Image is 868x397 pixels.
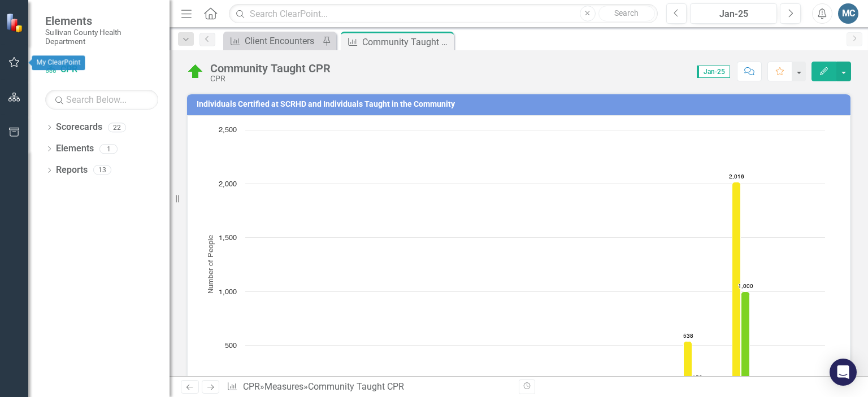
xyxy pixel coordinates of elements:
input: Search Below... [45,90,158,110]
a: CPR [45,63,158,76]
button: Search [598,6,655,21]
div: CPR [210,75,331,83]
a: Elements [56,142,94,155]
text: Number of People [207,235,215,294]
button: Jan-25 [690,3,777,24]
text: 538 [683,333,693,339]
div: 1 [99,144,118,154]
div: Open Intercom Messenger [830,359,857,386]
text: 2,000 [219,181,237,188]
a: Client Encounters [226,34,319,48]
text: 1,500 [219,234,237,242]
a: Scorecards [56,121,102,134]
div: 13 [93,165,111,175]
text: 2,500 [219,126,237,134]
a: CPR [243,381,260,392]
text: 150 [692,375,702,381]
img: On Target [186,63,205,81]
span: Search [614,8,639,18]
span: Jan-25 [697,66,730,78]
a: Reports [56,164,88,177]
img: ClearPoint Strategy [6,13,25,33]
h3: Individuals Certified at SCRHD and Individuals Taught in the Community [197,100,845,108]
input: Search ClearPoint... [229,4,657,24]
text: 1,000 [738,283,753,289]
div: My ClearPoint [32,55,85,70]
text: 1,000 [219,289,237,296]
div: » » [227,381,510,394]
div: Client Encounters [245,34,319,48]
small: Sullivan County Health Department [45,28,158,46]
a: Measures [264,381,303,392]
div: Community Taught CPR [308,381,404,392]
div: 22 [108,123,126,132]
div: Community Taught CPR [210,62,331,75]
text: 2,016 [729,174,744,180]
text: 500 [225,342,237,350]
button: MC [838,3,858,24]
span: Elements [45,14,158,28]
div: Community Taught CPR [362,35,451,49]
div: Jan-25 [694,7,773,21]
